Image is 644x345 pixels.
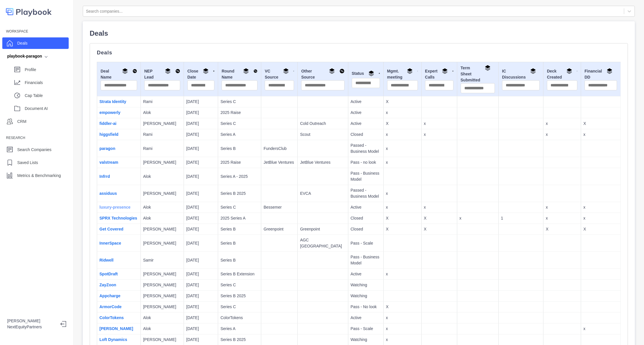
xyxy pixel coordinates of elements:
p: Cap Table [25,93,69,99]
p: Series A [220,131,259,138]
p: x [546,204,578,210]
p: Deals [97,50,621,55]
div: IC Discussions [502,68,540,80]
img: Sort [577,68,577,74]
div: Deck Created [547,68,577,80]
p: Pass - Scale [351,240,381,246]
a: ArmorCode [99,304,122,309]
p: Series C [220,282,259,288]
p: [DATE] [186,282,216,288]
a: Loft Dynamics [99,337,127,342]
a: valstream [99,160,118,165]
p: Active [351,315,381,321]
p: [DATE] [186,293,216,299]
img: Sort [293,68,294,74]
a: Infrrd [99,174,110,179]
p: [DATE] [186,110,216,116]
a: fiddler-ai [99,121,116,126]
a: InnerSpace [99,241,121,245]
p: [DATE] [186,240,216,246]
p: Active [351,99,381,105]
p: Closed [351,226,381,232]
p: x [546,121,578,127]
p: x [386,326,419,332]
div: VC Source [265,68,294,80]
p: X [386,304,419,310]
p: [PERSON_NAME] [143,282,181,288]
p: Closed [351,131,381,138]
img: Group By [283,68,289,74]
p: Metrics & Benchmarking [17,173,61,179]
p: Alok [143,315,181,321]
p: x [386,271,419,277]
p: Series B 2025 [220,293,259,299]
p: [DATE] [186,257,216,263]
p: [PERSON_NAME] [143,271,181,277]
p: Scout [300,131,346,138]
p: FundersClub [264,146,295,152]
p: x [424,131,455,138]
p: X [583,121,618,127]
p: [DATE] [186,159,216,165]
p: AGC [GEOGRAPHIC_DATA] [300,237,346,249]
p: Active [351,204,381,210]
div: Mgmt. meeting [387,68,418,80]
a: higgsfield [99,132,118,137]
p: [DATE] [186,304,216,310]
p: Pass - Scale [351,326,381,332]
p: [DATE] [186,215,216,221]
p: Profile [25,67,69,73]
p: Series B [220,257,259,263]
a: ZayZoon [99,283,116,287]
a: empowerly [99,110,120,115]
p: X [424,226,455,232]
div: Deal Name [101,68,137,80]
p: X [424,215,455,221]
a: SpotDraft [99,272,118,276]
p: Series B Extension [220,271,259,277]
p: 1 [501,215,541,221]
p: [PERSON_NAME] [7,318,56,324]
p: [PERSON_NAME] [143,121,181,127]
p: x [386,204,419,210]
p: X [583,226,618,232]
p: Alok [143,326,181,332]
p: Series B [220,146,259,152]
p: JetBlue Ventures [264,159,295,165]
p: Series A - 2025 [220,174,259,180]
img: Sort [253,68,257,74]
p: [DATE] [186,121,216,127]
p: Active [351,121,381,127]
p: x [583,131,618,138]
p: x [546,131,578,138]
p: Series B 2025 [220,337,259,343]
p: Pass - no look [351,159,381,165]
p: Watching [351,337,381,343]
div: Expert Calls [425,68,453,80]
p: [DATE] [186,204,216,210]
p: x [424,121,455,127]
p: [PERSON_NAME] [143,190,181,197]
a: [PERSON_NAME] [99,326,133,331]
p: [DATE] [186,326,216,332]
p: x [583,204,618,210]
p: x [583,215,618,221]
img: Sort [379,70,380,76]
div: playbook-paragon [7,53,42,59]
img: Group By [368,70,374,76]
p: X [386,215,419,221]
p: x [386,190,419,197]
p: Series A [220,326,259,332]
p: Search Companies [17,147,51,153]
img: Group By [442,68,448,74]
p: EVCA [300,190,346,197]
p: [DATE] [186,226,216,232]
a: Appcharge [99,293,120,298]
p: Series B [220,240,259,246]
p: Series C [220,121,259,127]
p: [DATE] [186,146,216,152]
a: Ridwell [99,258,114,262]
p: x [386,337,419,343]
a: paragon [99,146,115,151]
img: Group By [407,68,413,74]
